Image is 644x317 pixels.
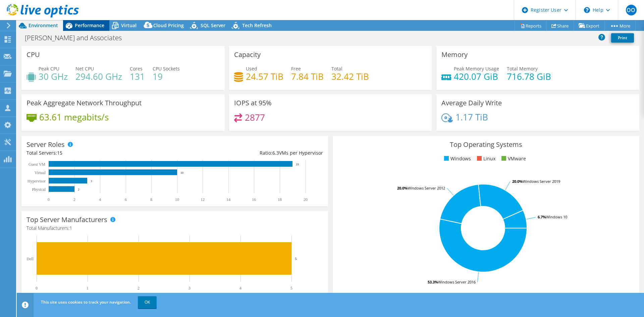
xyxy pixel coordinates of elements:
text: 2 [138,286,140,290]
tspan: 20.0% [512,179,523,184]
h3: Server Roles [26,141,65,148]
li: Windows [442,155,471,162]
h3: Memory [441,51,468,58]
svg: \n [584,7,590,13]
a: More [604,20,636,31]
span: Peak Memory Usage [454,65,499,72]
text: 0 [48,197,50,202]
span: Used [246,65,257,72]
li: Linux [475,155,495,162]
span: 6.3 [272,150,279,156]
tspan: 6.7% [538,214,546,219]
text: 2 [73,197,75,202]
text: 10 [175,197,179,202]
span: Cores [130,65,143,72]
text: 3 [91,179,92,183]
div: Ratio: VMs per Hypervisor [175,149,323,157]
text: 4 [239,286,241,290]
h3: Capacity [234,51,261,58]
h4: 30 GHz [39,73,68,80]
tspan: 53.3% [428,279,438,284]
h3: CPU [26,51,40,58]
text: Dell [26,257,34,261]
text: Physical [32,187,46,192]
text: 0 [36,286,38,290]
span: SQL Server [201,22,225,29]
a: Print [611,33,634,43]
span: Net CPU [75,65,94,72]
h4: 2877 [245,114,265,121]
text: 5 [290,286,292,290]
span: 1 [69,225,72,231]
h3: Top Operating Systems [338,141,634,148]
text: 20 [304,197,308,202]
h3: Top Server Manufacturers [26,216,107,223]
tspan: Windows Server 2019 [523,179,560,184]
tspan: 20.0% [397,186,408,191]
span: OO [626,5,637,15]
a: Share [546,20,574,31]
span: CPU Sockets [153,65,180,72]
text: 16 [252,197,256,202]
span: This site uses cookies to track your navigation. [41,299,131,305]
h3: Peak Aggregate Network Throughput [26,99,142,107]
span: 15 [57,150,62,156]
text: 6 [125,197,127,202]
div: Total Servers: [26,149,175,157]
h4: Total Manufacturers: [26,224,323,232]
span: Peak CPU [39,65,59,72]
h4: 63.61 megabits/s [39,113,109,121]
span: Free [291,65,301,72]
tspan: Windows Server 2012 [408,186,445,191]
text: 14 [226,197,230,202]
h4: 1.17 TiB [455,113,488,121]
text: Hypervisor [28,179,46,183]
h4: 32.42 TiB [331,73,369,80]
text: Guest VM [29,162,45,167]
text: 1 [87,286,89,290]
text: 2 [78,188,79,191]
text: 5 [295,257,297,261]
span: Tech Refresh [242,22,272,29]
tspan: Windows 10 [546,214,567,219]
li: VMware [500,155,526,162]
span: Environment [29,22,58,29]
h4: 131 [130,73,145,80]
span: Total Memory [507,65,538,72]
h4: 24.57 TiB [246,73,283,80]
h3: Average Daily Write [441,99,502,107]
a: Export [574,20,605,31]
h3: IOPS at 95% [234,99,272,107]
span: Performance [75,22,104,29]
a: OK [138,296,157,308]
text: 18 [278,197,282,202]
span: Total [331,65,342,72]
text: 4 [99,197,101,202]
h4: 716.78 GiB [507,73,551,80]
h4: 7.84 TiB [291,73,324,80]
text: 3 [189,286,191,290]
span: Cloud Pricing [153,22,184,29]
text: 10 [180,171,184,174]
text: Virtual [35,170,46,175]
text: 19 [296,163,299,166]
h1: [PERSON_NAME] and Associates [22,34,132,42]
h4: 294.60 GHz [75,73,122,80]
a: Reports [515,20,547,31]
h4: 19 [153,73,180,80]
tspan: Windows Server 2016 [438,279,476,284]
text: 8 [150,197,152,202]
span: Virtual [121,22,137,29]
text: 12 [201,197,205,202]
h4: 420.07 GiB [454,73,499,80]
